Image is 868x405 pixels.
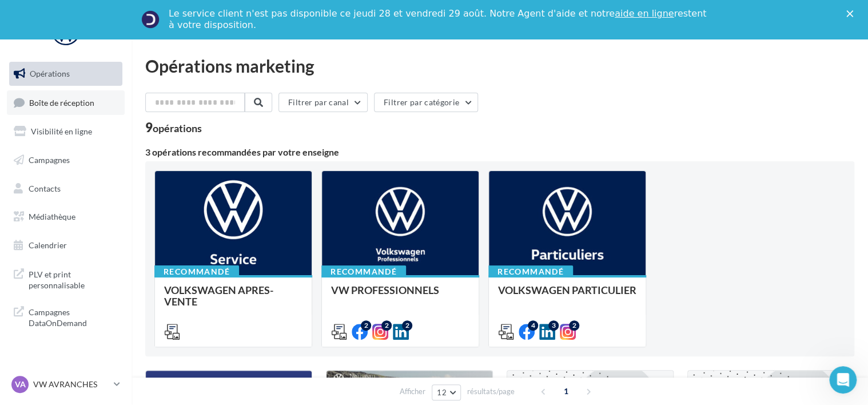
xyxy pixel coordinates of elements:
[400,386,425,397] span: Afficher
[437,388,447,397] span: 12
[153,123,202,133] div: opérations
[402,320,412,331] div: 2
[557,382,575,400] span: 1
[29,304,118,329] span: Campagnes DataOnDemand
[31,126,92,136] span: Visibilité en ligne
[164,284,273,308] span: VOLKSWAGEN APRES-VENTE
[829,366,857,394] iframe: Intercom live chat
[29,212,75,221] span: Médiathèque
[498,284,636,296] span: VOLKSWAGEN PARTICULIER
[7,177,125,201] a: Contacts
[7,205,125,229] a: Médiathèque
[488,265,573,278] div: Recommandé
[29,97,94,107] span: Boîte de réception
[7,90,125,115] a: Boîte de réception
[331,284,439,296] span: VW PROFESSIONNELS
[7,233,125,257] a: Calendrier
[528,320,538,331] div: 4
[141,10,160,29] img: Profile image for Service-Client
[7,148,125,172] a: Campagnes
[374,93,478,112] button: Filtrer par catégorie
[9,374,122,395] a: VA VW AVRANCHES
[569,320,579,331] div: 2
[30,69,70,78] span: Opérations
[29,155,70,165] span: Campagnes
[381,320,392,331] div: 2
[548,320,559,331] div: 3
[7,300,125,333] a: Campagnes DataOnDemand
[29,240,67,250] span: Calendrier
[145,121,202,134] div: 9
[432,384,461,400] button: 12
[145,148,854,157] div: 3 opérations recommandées par votre enseigne
[321,265,406,278] div: Recommandé
[846,10,858,17] div: Fermer
[29,183,61,193] span: Contacts
[7,120,125,144] a: Visibilité en ligne
[145,57,854,74] div: Opérations marketing
[154,265,239,278] div: Recommandé
[15,379,26,390] span: VA
[29,267,118,291] span: PLV et print personnalisable
[7,62,125,86] a: Opérations
[33,379,109,390] p: VW AVRANCHES
[467,386,515,397] span: résultats/page
[278,93,368,112] button: Filtrer par canal
[361,320,371,331] div: 2
[7,262,125,296] a: PLV et print personnalisable
[169,8,708,31] div: Le service client n'est pas disponible ce jeudi 28 et vendredi 29 août. Notre Agent d'aide et not...
[615,8,674,19] a: aide en ligne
